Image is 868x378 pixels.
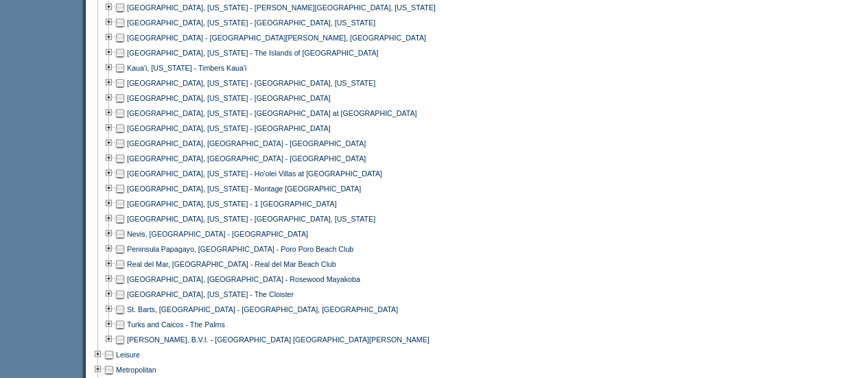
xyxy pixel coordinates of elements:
[127,260,336,268] a: Real del Mar, [GEOGRAPHIC_DATA] - Real del Mar Beach Club
[127,290,294,298] a: [GEOGRAPHIC_DATA], [US_STATE] - The Cloister
[127,320,225,329] a: Turks and Caicos - The Palms
[127,3,436,12] a: [GEOGRAPHIC_DATA], [US_STATE] - [PERSON_NAME][GEOGRAPHIC_DATA], [US_STATE]
[116,351,140,359] a: Leisure
[127,245,353,253] a: Peninsula Papagayo, [GEOGRAPHIC_DATA] - Poro Poro Beach Club
[127,185,361,193] a: [GEOGRAPHIC_DATA], [US_STATE] - Montage [GEOGRAPHIC_DATA]
[127,49,378,57] a: [GEOGRAPHIC_DATA], [US_STATE] - The Islands of [GEOGRAPHIC_DATA]
[127,79,375,87] a: [GEOGRAPHIC_DATA], [US_STATE] - [GEOGRAPHIC_DATA], [US_STATE]
[116,366,156,374] a: Metropolitan
[127,275,360,283] a: [GEOGRAPHIC_DATA], [GEOGRAPHIC_DATA] - Rosewood Mayakoba
[127,109,417,117] a: [GEOGRAPHIC_DATA], [US_STATE] - [GEOGRAPHIC_DATA] at [GEOGRAPHIC_DATA]
[127,154,366,163] a: [GEOGRAPHIC_DATA], [GEOGRAPHIC_DATA] - [GEOGRAPHIC_DATA]
[127,169,382,178] a: [GEOGRAPHIC_DATA], [US_STATE] - Ho'olei Villas at [GEOGRAPHIC_DATA]
[127,94,331,102] a: [GEOGRAPHIC_DATA], [US_STATE] - [GEOGRAPHIC_DATA]
[127,34,426,42] a: [GEOGRAPHIC_DATA] - [GEOGRAPHIC_DATA][PERSON_NAME], [GEOGRAPHIC_DATA]
[127,200,337,208] a: [GEOGRAPHIC_DATA], [US_STATE] - 1 [GEOGRAPHIC_DATA]
[127,230,308,238] a: Nevis, [GEOGRAPHIC_DATA] - [GEOGRAPHIC_DATA]
[127,19,375,27] a: [GEOGRAPHIC_DATA], [US_STATE] - [GEOGRAPHIC_DATA], [US_STATE]
[127,139,366,147] a: [GEOGRAPHIC_DATA], [GEOGRAPHIC_DATA] - [GEOGRAPHIC_DATA]
[127,64,246,72] a: Kaua'i, [US_STATE] - Timbers Kaua'i
[127,335,430,344] a: [PERSON_NAME], B.V.I. - [GEOGRAPHIC_DATA] [GEOGRAPHIC_DATA][PERSON_NAME]
[127,124,331,132] a: [GEOGRAPHIC_DATA], [US_STATE] - [GEOGRAPHIC_DATA]
[127,305,398,314] a: St. Barts, [GEOGRAPHIC_DATA] - [GEOGRAPHIC_DATA], [GEOGRAPHIC_DATA]
[127,215,375,223] a: [GEOGRAPHIC_DATA], [US_STATE] - [GEOGRAPHIC_DATA], [US_STATE]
